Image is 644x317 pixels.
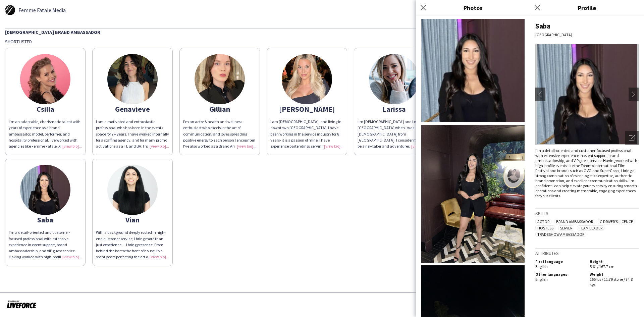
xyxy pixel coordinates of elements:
[183,106,256,112] div: Gillian
[96,229,169,260] div: With a background deeply rooted in high-end customer service, I bring more than just experience —...
[416,3,530,12] h3: Photos
[625,131,639,145] div: Open photos pop-in
[7,300,37,309] img: Powered by Liveforce
[358,106,431,112] div: Larissa
[20,54,70,104] img: thumb-6884580e3ef63.jpg
[107,54,158,104] img: thumb-707bfd96-8c97-4d8d-97cd-3f6696379061.jpg
[18,7,66,13] span: Femme Fatale Media
[270,119,343,149] div: I am [DEMOGRAPHIC_DATA], and living in downtown [GEOGRAPHIC_DATA]. I have been working in the ser...
[5,39,639,45] div: Shortlisted
[590,259,639,264] h5: Height
[183,119,256,161] span: I'm an actor & health and wellness enthusiast who excels in the art of communication, and loves s...
[107,165,158,215] img: thumb-39854cd5-1e1b-4859-a9f5-70b3ac76cbb6.jpg
[96,119,169,149] div: I am a motivated and enthusiastic professional who has been in the events space for 7+ years. I h...
[535,225,555,230] span: Hostess
[535,259,584,264] h5: First language
[5,5,15,15] img: thumb-5d261e8036265.jpg
[20,165,70,215] img: thumb-687557a3ccd97.jpg
[535,272,584,277] h5: Other languages
[421,19,525,122] img: Crew photo 0
[577,225,604,230] span: Team Leader
[558,225,574,230] span: Server
[535,21,639,31] div: Saba
[195,54,245,104] img: thumb-686ed2b01dae5.jpeg
[554,219,595,224] span: Brand Ambassador
[535,148,639,198] div: I’m a detail-oriented and customer-focused professional with extensive experience in event suppor...
[369,54,419,104] img: thumb-1683910523645e6f7b75289.png
[96,106,169,112] div: Genavieve
[282,54,332,104] img: thumb-556df02a-8418-42a2-b32f-057cd1d4ccea.jpg
[9,229,82,260] div: I’m a detail-oriented and customer-focused professional with extensive experience in event suppor...
[535,232,586,237] span: Tradeshow Ambassador
[590,272,639,277] h5: Weight
[270,106,343,112] div: [PERSON_NAME]
[5,29,639,35] div: [DEMOGRAPHIC_DATA] Brand Ambassador
[9,119,82,149] div: I’m an adaptable, charismatic talent with years of experience as a brand ambassador, model, perfo...
[535,250,639,256] h3: Attributes
[530,3,644,12] h3: Profile
[598,219,635,224] span: G Driver's Licence
[535,32,639,37] div: [GEOGRAPHIC_DATA]
[590,264,614,269] span: 5'6" / 167.7 cm
[535,210,639,216] h3: Skills
[535,219,551,224] span: Actor
[9,106,82,112] div: Csilla
[535,44,639,145] img: Crew avatar or photo
[358,119,430,197] span: I'm [DEMOGRAPHIC_DATA] and I moved to [GEOGRAPHIC_DATA] when I was [DEMOGRAPHIC_DATA] from [GEOGR...
[590,277,633,287] span: 165 lbs / 11.79 stone / 74.8 kgs
[535,264,548,269] span: English
[9,217,82,223] div: Saba
[96,217,169,223] div: Vian
[535,277,548,282] span: English
[421,125,525,263] img: Crew photo 1088096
